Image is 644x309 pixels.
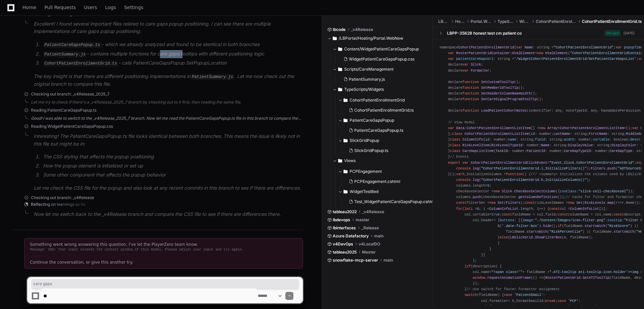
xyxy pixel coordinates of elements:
[502,189,512,193] span: Slick
[531,132,535,136] span: id
[481,91,531,95] span: SetHeaderColumnNameWidth
[554,45,614,49] span: "CohortPatientEnrollmentGrid"
[327,33,428,44] button: /LBPortal/Hosting/Portal.WebNew
[450,143,460,147] span: class
[456,172,462,176] span: var
[350,169,382,174] span: PCPEngagement
[564,138,574,142] span: width
[350,98,405,103] span: CohortPatientEnrollmentGrid
[43,51,87,57] code: PatientSummary.js
[458,45,514,49] span: CohortPatientEnrollmentGrid
[338,166,439,177] button: PCPEngagement
[333,233,369,239] span: Azure Datafactory
[356,217,369,223] span: master
[354,148,388,153] span: SlickGridPopup.ts
[350,189,378,194] span: WidgetTestBed
[473,178,479,182] span: log
[510,235,533,239] span: LBSlickGrid
[333,249,357,255] span: tableau2025
[362,249,376,255] span: Master
[349,77,385,82] span: PatientSummary.js
[616,45,622,49] span: var
[384,258,393,263] span: main
[508,138,516,142] span: name
[344,137,348,145] svg: Directory
[191,74,234,80] code: PatientSummary.js
[456,51,510,55] span: RosterPatientGridContainer
[456,201,467,205] span: const
[525,45,533,49] span: Name
[84,5,97,9] span: Users
[535,138,545,142] span: field
[465,132,529,136] span: CohortPatientEnrollmentListItem
[333,225,356,231] span: lbinterfaces
[489,207,518,211] span: ColumnInfoList
[341,54,429,64] button: WidgetPatientCareGapsPopup.css
[34,132,303,148] p: Interesting! The PatientCareGapsPopup.ts file looks identical between both branches. This means t...
[346,146,429,155] button: SlickGridPopup.ts
[591,166,605,170] span: Filters
[616,201,622,205] span: =>
[477,207,479,211] span: 0
[333,258,378,263] span: snowflake-mcp-server
[41,162,303,170] li: How the popup element is initialized or set up
[450,138,460,142] span: class
[33,281,297,286] span: care gaps
[462,149,493,153] span: CareGapListItem
[614,230,635,234] span: startsWith
[527,230,548,234] span: startsWith
[570,207,599,211] span: ColumnInfoList
[338,186,439,197] button: WidgetTestBed
[346,197,436,206] button: Test_WidgetPatientCareGapsPopup.cshtml
[34,184,303,192] p: Let me check the CSS file for the popup and also look at any recent commits in this branch to see...
[105,5,116,9] span: Logs
[471,161,547,165] span: CohortPatientEnrollmentGridClickEvent
[349,56,414,62] span: WidgetPatientCareGapsPopup.css
[481,166,587,170] span: "CohortPatientEnrollmentGrid.i_InitializeFilters()"
[448,120,475,124] span: // View Model
[495,149,508,153] span: TaskID
[341,75,429,84] button: PatientSummary.js
[607,224,630,228] span: "RiskScore"
[485,138,489,142] span: id
[338,85,342,93] svg: Directory
[344,96,348,104] svg: Directory
[462,86,479,90] span: function
[585,224,605,228] span: startsWith
[333,217,350,223] span: lbdevops
[500,218,514,222] span: buttons
[44,5,76,9] span: Pull Requests
[34,20,303,36] p: Excellent! I found several important files related to care gaps popup positioning. I can see ther...
[338,45,342,53] svg: Directory
[333,27,346,32] span: lbcode
[31,100,303,105] div: Let me try to check if there's a _v4Release_2025_7 branch by checking out to it first, then readi...
[34,73,303,88] p: The key insight is that there are different positioning implementations in . Let me now check out...
[550,161,635,165] span: "Event.Click.CohortPatientEnrollmentGrid"
[554,132,570,136] span: LastName
[550,230,583,234] span: "RiskPercentile"
[462,138,483,142] span: ColumnInfo
[481,218,493,222] span: header
[576,201,582,205] span: Set
[31,116,303,121] div: Good! I was able to switch to the _v4Release_2025_7 branch. Now let me read the PatientCareGapsPo...
[333,64,433,75] button: Scripts/CareManagement
[30,260,297,265] div: Continue the conversation, or give this another try.
[362,209,384,215] span: _v4Release
[448,161,460,165] span: export
[547,126,558,130] span: Array
[41,171,303,179] li: Some other component that affects the popup behavior
[471,63,481,67] span: Slick
[333,34,337,42] svg: Directory
[593,138,609,142] span: sortable
[537,51,543,55] span: new
[333,84,433,95] button: TypeScripts/Widgets
[545,51,568,55] span: HtmlElement
[502,224,539,228] span: '.date-filter-box'
[498,201,504,205] span: Set
[560,126,624,130] span: CohortPatientEnrollmentListItem
[344,188,348,196] svg: Directory
[346,177,435,186] button: PCPEngagement.cshtml
[41,153,303,161] li: The CSS styling that affects the popup positioning
[614,213,624,217] span: const
[448,126,454,130] span: var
